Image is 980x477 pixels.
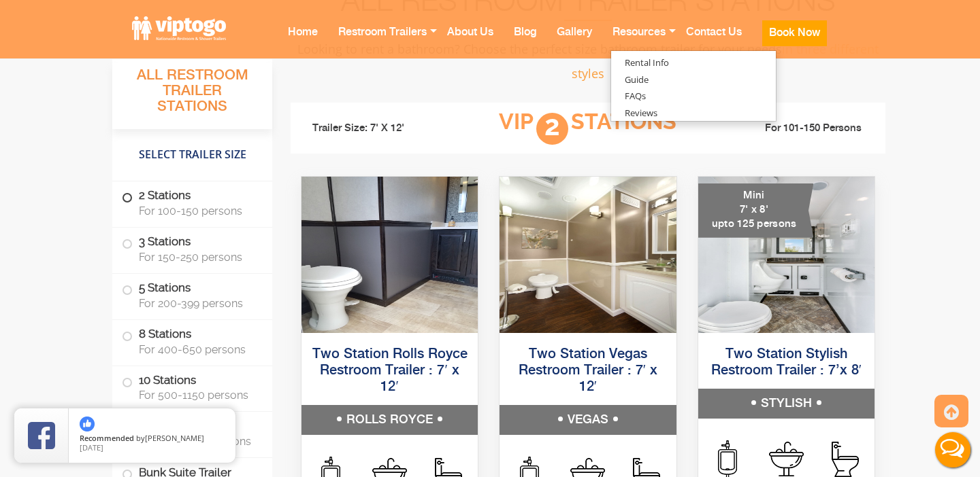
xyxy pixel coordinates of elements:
[698,389,875,419] h5: STYLISH
[300,109,446,148] li: Trailer Size: 7' X 12'
[611,71,662,88] a: Guide
[80,434,225,444] span: by
[546,14,602,68] a: Gallery
[504,14,546,68] a: Blog
[80,442,103,453] span: [DATE]
[112,135,272,175] h4: Select Trailer Size
[500,405,676,435] h5: VEGAS
[139,389,256,402] span: For 500-1150 persons
[730,122,876,136] li: For 101-150 Persons
[611,105,671,122] a: Reviews
[328,14,437,68] a: Restroom Trailers
[611,88,659,105] a: FAQs
[301,177,478,333] img: Side view of two station restroom trailer with separate doors for males and females
[139,342,256,355] span: For 400-650 persons
[832,442,859,477] img: an icon of stall
[312,347,468,394] a: Two Station Rolls Royce Restroom Trailer : 7′ x 12′
[145,433,204,443] span: [PERSON_NAME]
[446,110,730,147] h3: VIP Stations
[437,14,504,68] a: About Us
[122,320,263,362] label: 8 Stations
[28,422,55,449] img: Review Rating
[139,297,256,310] span: For 200-399 persons
[519,347,657,394] a: Two Station Vegas Restroom Trailer : 7′ x 12′
[80,433,134,443] span: Recommended
[301,405,478,435] h5: ROLLS ROYCE
[122,228,263,270] label: 3 Stations
[122,181,263,224] label: 2 Stations
[611,54,683,71] a: Rental Info
[278,14,328,68] a: Home
[698,183,814,238] div: Mini 7' x 8' upto 125 persons
[676,14,752,68] a: Contact Us
[698,177,875,333] img: A mini restroom trailer with two separate stations and separate doors for males and females
[112,63,272,129] h3: All Restroom Trailer Stations
[762,20,827,46] button: Book Now
[122,366,263,408] label: 10 Stations
[536,113,568,145] span: 2
[769,442,804,476] img: an icon of sink
[122,274,263,316] label: 5 Stations
[752,14,837,75] a: Book Now
[139,251,256,264] span: For 150-250 persons
[711,347,862,378] a: Two Station Stylish Restroom Trailer : 7’x 8′
[500,177,676,333] img: Side view of two station restroom trailer with separate doors for males and females
[602,14,676,68] a: Resources
[926,423,980,477] button: Live Chat
[80,417,95,431] img: thumbs up icon
[139,205,256,217] span: For 100-150 persons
